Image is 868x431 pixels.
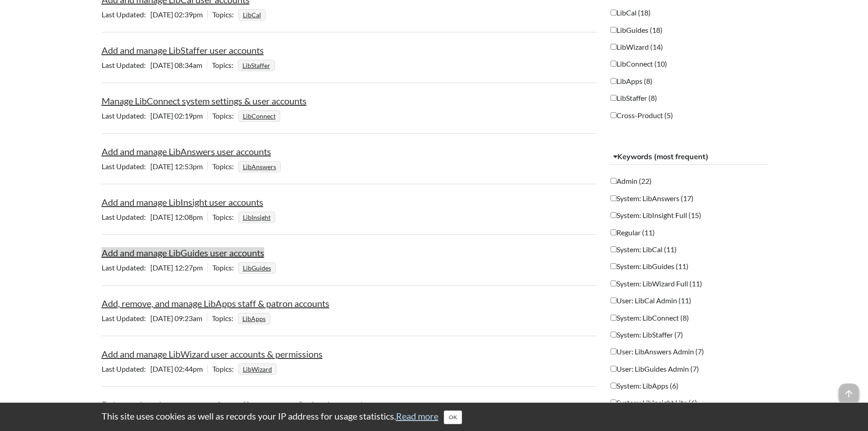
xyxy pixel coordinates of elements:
[241,211,272,224] a: LibInsight
[611,176,652,186] label: Admin (22)
[238,61,277,69] ul: Topics
[241,59,272,72] a: LibStaffer
[611,330,683,340] label: System: LibStaffer (7)
[611,95,616,101] input: LibStaffer (8)
[611,263,616,269] input: System: LibGuides (11)
[611,244,677,254] label: System: LibCal (11)
[102,298,329,309] a: Add, remove, and manage LibApps staff & patron accounts
[102,263,150,272] span: Last Updated
[212,111,238,120] span: Topics
[102,263,207,272] span: [DATE] 12:27pm
[396,410,438,421] a: Read more
[839,384,859,395] a: arrow_upward
[212,364,238,373] span: Topics
[92,410,776,424] div: This site uses cookies as well as records your IP address for usage statistics.
[102,111,207,120] span: [DATE] 02:19pm
[241,160,277,173] a: LibAnswers
[611,364,699,374] label: User: LibGuides Admin (7)
[611,110,673,120] label: Cross-Product (5)
[102,162,150,171] span: Last Updated
[238,263,278,272] ul: Topics
[839,384,859,404] span: arrow_upward
[102,314,150,322] span: Last Updated
[102,10,207,19] span: [DATE] 02:39pm
[238,10,268,19] ul: Topics
[611,315,616,321] input: System: LibConnect (8)
[102,364,207,373] span: [DATE] 02:44pm
[212,10,238,19] span: Topics
[611,261,688,271] label: System: LibGuides (11)
[241,8,262,21] a: LibCal
[611,228,655,238] label: Regular (11)
[611,348,616,354] input: User: LibAnswers Admin (7)
[238,162,283,171] ul: Topics
[611,212,616,218] input: System: LibInsight Full (15)
[238,213,277,221] ul: Topics
[241,261,272,275] a: LibGuides
[102,146,271,157] a: Add and manage LibAnswers user accounts
[611,112,616,118] input: Cross-Product (5)
[444,410,462,424] button: Close
[102,348,323,359] a: Add and manage LibWizard user accounts & permissions
[611,279,702,289] label: System: LibWizard Full (11)
[611,210,701,220] label: System: LibInsight Full (15)
[102,61,150,69] span: Last Updated
[611,398,697,408] label: System: LibInsight Lite (6)
[241,363,273,376] a: LibWizard
[102,95,307,106] a: Manage LibConnect system settings & user accounts
[212,61,238,69] span: Topics
[611,400,616,405] input: System: LibInsight Lite (6)
[611,149,767,165] button: Keywords (most frequent)
[611,193,693,203] label: System: LibAnswers (17)
[212,263,238,272] span: Topics
[611,366,616,372] input: User: LibGuides Admin (7)
[611,195,616,201] input: System: LibAnswers (17)
[102,213,150,221] span: Last Updated
[611,313,689,323] label: System: LibConnect (8)
[611,78,616,84] input: LibApps (8)
[102,364,150,373] span: Last Updated
[238,111,282,120] ul: Topics
[238,314,272,322] ul: Topics
[212,213,238,221] span: Topics
[102,111,150,120] span: Last Updated
[238,364,279,373] ul: Topics
[611,280,616,286] input: System: LibWizard Full (11)
[212,162,238,171] span: Topics
[611,296,691,306] label: User: LibCal Admin (11)
[611,44,616,50] input: LibWizard (14)
[611,42,663,52] label: LibWizard (14)
[102,213,207,221] span: [DATE] 12:08pm
[212,314,238,322] span: Topics
[241,312,267,325] a: LibApps
[102,10,150,19] span: Last Updated
[102,314,207,322] span: [DATE] 09:23am
[102,247,264,258] a: Add and manage LibGuides user accounts
[102,61,207,69] span: [DATE] 08:34am
[611,76,652,86] label: LibApps (8)
[611,383,616,389] input: System: LibApps (6)
[611,246,616,252] input: System: LibCal (11)
[102,162,207,171] span: [DATE] 12:53pm
[611,297,616,303] input: User: LibCal Admin (11)
[611,27,616,33] input: LibGuides (18)
[611,381,678,391] label: System: LibApps (6)
[611,8,651,18] label: LibCal (18)
[611,332,616,338] input: System: LibStaffer (7)
[611,25,663,35] label: LibGuides (18)
[611,178,616,184] input: Admin (22)
[611,347,704,357] label: User: LibAnswers Admin (7)
[611,93,657,103] label: LibStaffer (8)
[611,61,616,67] input: LibConnect (10)
[102,399,367,410] a: Delete or inactivate accounts for staff across your Springshare tools
[102,45,264,56] a: Add and manage LibStaffer user accounts
[102,197,263,208] a: Add and manage LibInsight user accounts
[241,109,277,123] a: LibConnect
[611,229,616,235] input: Regular (11)
[611,10,616,16] input: LibCal (18)
[611,59,667,69] label: LibConnect (10)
